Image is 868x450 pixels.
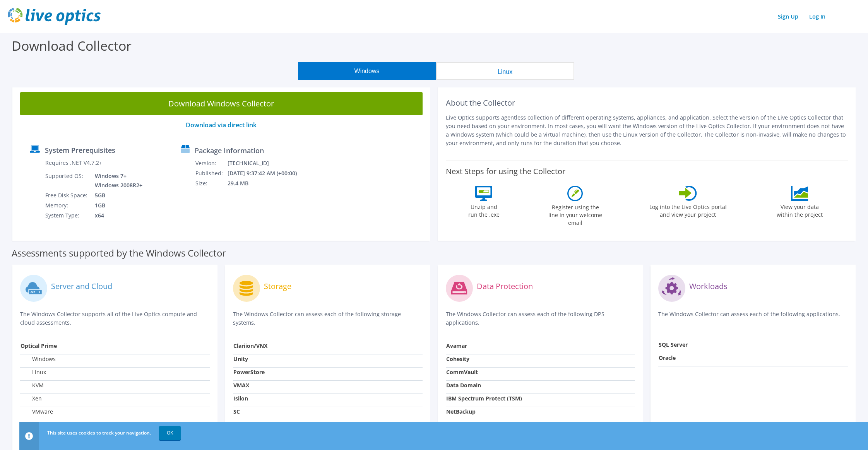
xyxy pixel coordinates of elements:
a: Download via direct link [186,121,257,129]
label: Server and Cloud [51,282,112,290]
strong: PowerStore [233,368,265,376]
label: Next Steps for using the Collector [446,167,565,176]
td: Version: [195,158,227,168]
strong: Oracle [659,354,676,361]
td: [DATE] 9:37:42 AM (+00:00) [227,168,307,178]
td: Supported OS: [45,171,89,190]
strong: Unity [233,355,248,363]
td: Free Disk Space: [45,190,89,200]
label: System Prerequisites [45,146,115,154]
label: Log into the Live Optics portal and view your project [649,201,727,219]
label: Data Protection [477,282,533,290]
button: Linux [436,62,574,80]
td: 5GB [89,190,144,200]
td: Published: [195,168,227,178]
label: Windows [21,355,56,363]
a: Sign Up [774,11,802,22]
strong: Cohesity [446,355,469,363]
p: The Windows Collector supports all of the Live Optics compute and cloud assessments. [20,310,210,327]
label: VMware [21,408,53,416]
td: Memory: [45,200,89,210]
strong: NetWorker [446,421,476,428]
label: Unzip and run the .exe [466,201,502,219]
label: KVM [21,382,44,389]
h2: About the Collector [446,98,848,108]
strong: Data Domain [446,382,481,389]
strong: NetApp [233,421,254,428]
td: System Type: [45,210,89,221]
td: Size: [195,178,227,188]
p: The Windows Collector can assess each of the following DPS applications. [446,310,635,327]
label: Assessments supported by the Windows Collector [12,249,226,257]
label: Package Information [195,147,264,154]
td: 1GB [89,200,144,210]
td: [TECHNICAL_ID] [227,158,307,168]
button: Windows [298,62,436,80]
label: Xen [21,395,42,402]
td: Windows 7+ Windows 2008R2+ [89,171,144,190]
strong: VMAX [233,382,249,389]
img: live_optics_svg.svg [8,8,101,25]
label: Storage [264,282,291,290]
a: Download Windows Collector [20,92,423,115]
p: The Windows Collector can assess each of the following applications. [658,310,848,326]
strong: SQL Server [659,341,688,348]
label: Hyper-V [21,421,53,429]
label: Linux [21,368,46,376]
td: 29.4 MB [227,178,307,188]
strong: Clariion/VNX [233,342,267,349]
label: Requires .NET V4.7.2+ [45,159,102,167]
strong: NetBackup [446,408,476,415]
strong: SC [233,408,240,415]
strong: CommVault [446,368,478,376]
p: The Windows Collector can assess each of the following storage systems. [233,310,423,327]
label: Register using the line in your welcome email [546,201,604,227]
p: Live Optics supports agentless collection of different operating systems, appliances, and applica... [446,113,848,147]
a: OK [159,426,181,440]
span: This site uses cookies to track your navigation. [47,429,151,436]
strong: Avamar [446,342,467,349]
strong: Optical Prime [21,342,57,349]
strong: IBM Spectrum Protect (TSM) [446,395,522,402]
strong: Isilon [233,395,248,402]
td: x64 [89,210,144,221]
a: Log In [805,11,829,22]
label: View your data within the project [772,201,827,219]
label: Workloads [689,282,728,290]
label: Download Collector [12,37,132,55]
